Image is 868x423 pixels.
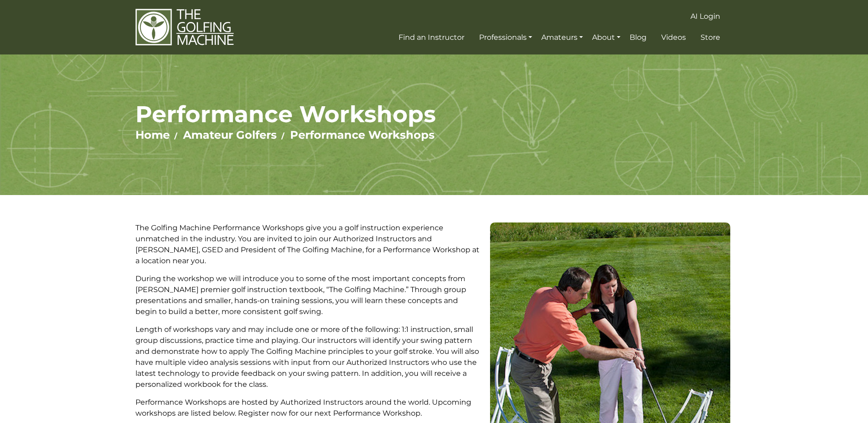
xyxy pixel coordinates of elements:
[590,29,623,46] a: About
[183,128,277,141] a: Amateur Golfers
[396,29,467,46] a: Find an Instructor
[701,33,720,42] span: Store
[688,8,722,25] a: AI Login
[539,29,585,46] a: Amateurs
[690,12,720,21] span: AI Login
[135,8,234,46] img: The Golfing Machine
[627,29,649,46] a: Blog
[661,33,686,42] span: Videos
[477,29,534,46] a: Professionals
[659,29,688,46] a: Videos
[135,222,481,266] p: The Golfing Machine Performance Workshops give you a golf instruction experience unmatched in the...
[135,100,733,128] h1: Performance Workshops
[135,128,170,141] a: Home
[135,397,481,419] p: Performance Workshops are hosted by Authorized Instructors around the world. Upcoming workshops a...
[290,128,435,141] a: Performance Workshops
[135,324,481,390] p: Length of workshops vary and may include one or more of the following: 1:1 instruction, small gro...
[630,33,647,42] span: Blog
[135,273,481,317] p: During the workshop we will introduce you to some of the most important concepts from [PERSON_NAM...
[698,29,722,46] a: Store
[399,33,464,42] span: Find an Instructor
